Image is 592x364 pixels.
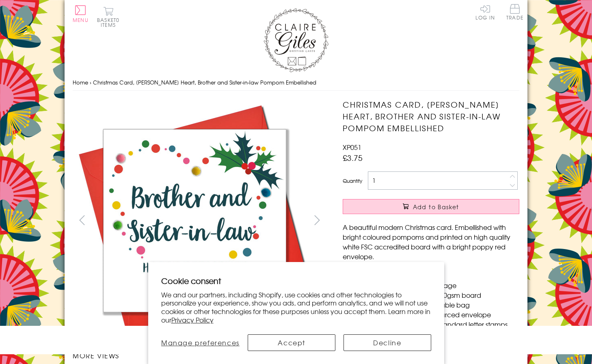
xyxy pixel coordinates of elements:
[73,74,519,91] nav: breadcrumbs
[73,211,91,229] button: prev
[73,99,316,342] img: Christmas Card, Dotty Heart, Brother and Sister-in-law Pompom Embellished
[73,5,89,22] button: Menu
[93,78,316,86] span: Christmas Card, [PERSON_NAME] Heart, Brother and Sister-in-law Pompom Embellished
[161,334,240,351] button: Manage preferences
[343,199,519,214] button: Add to Basket
[308,211,326,229] button: next
[343,177,362,184] label: Quantity
[248,334,335,351] button: Accept
[73,16,89,24] span: Menu
[506,4,523,22] a: Trade
[343,142,361,152] span: XP051
[343,152,363,163] span: £3.75
[506,4,523,20] span: Trade
[343,99,519,134] h1: Christmas Card, [PERSON_NAME] Heart, Brother and Sister-in-law Pompom Embellished
[73,351,326,360] h3: More views
[73,78,88,86] a: Home
[90,78,91,86] span: ›
[264,8,328,72] img: Claire Giles Greetings Cards
[475,4,495,20] a: Log In
[97,6,119,27] button: Basket0 items
[161,275,431,286] h2: Cookie consent
[101,16,119,28] span: 0 items
[161,290,431,324] p: We and our partners, including Shopify, use cookies and other technologies to personalize your ex...
[413,203,459,211] span: Add to Basket
[344,334,431,351] button: Decline
[326,99,570,342] img: Christmas Card, Dotty Heart, Brother and Sister-in-law Pompom Embellished
[161,338,240,347] span: Manage preferences
[171,315,214,325] a: Privacy Policy
[343,222,519,261] p: A beautiful modern Christmas card. Embellished with bright coloured pompoms and printed on high q...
